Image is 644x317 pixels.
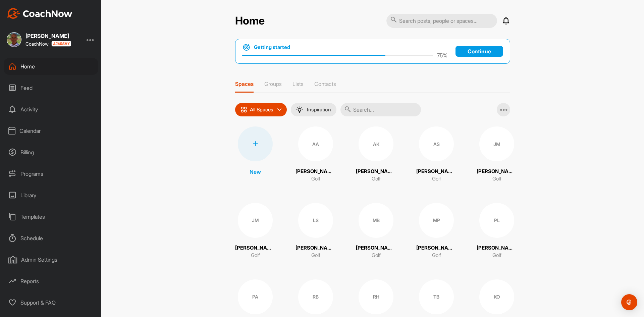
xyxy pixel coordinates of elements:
p: [PERSON_NAME] [477,168,517,175]
p: Spaces [235,81,254,87]
p: Golf [251,252,260,259]
div: Support & FAQ [4,294,98,311]
div: RB [298,279,333,314]
p: Golf [311,175,320,183]
div: JM [479,126,514,161]
img: square_995310b67c6d69ec776f0b559f876709.jpg [7,32,21,47]
p: [PERSON_NAME] [356,168,396,175]
div: TB [419,279,454,314]
div: Home [4,58,98,75]
div: LS [298,203,333,238]
p: 75 % [437,51,447,59]
div: MP [419,203,454,238]
div: Programs [4,165,98,182]
div: [PERSON_NAME] [25,33,71,39]
div: PL [479,203,514,238]
div: PA [238,279,273,314]
p: Golf [492,175,501,183]
p: Golf [432,175,441,183]
a: AA[PERSON_NAME]Golf [296,126,336,183]
img: bullseye [242,43,251,51]
p: Golf [372,175,381,183]
div: CoachNow [25,41,71,47]
div: Feed [4,80,98,96]
img: icon [240,106,247,113]
div: Billing [4,144,98,161]
a: Continue [455,46,503,57]
p: Groups [264,81,282,87]
a: AS[PERSON_NAME]Golf [416,126,457,183]
input: Search... [340,103,421,116]
img: menuIcon [296,106,303,113]
div: Library [4,187,98,204]
input: Search posts, people or spaces... [386,14,497,28]
p: Lists [292,81,304,87]
a: MB[PERSON_NAME]Golf [356,203,396,259]
h2: Home [235,14,265,28]
a: JM[PERSON_NAME]Golf [235,203,275,259]
h1: Getting started [254,44,290,51]
div: Reports [4,273,98,289]
div: MB [359,203,393,238]
img: CoachNow acadmey [51,41,71,47]
div: KO [479,279,514,314]
div: Open Intercom Messenger [621,294,637,310]
p: Inspiration [307,107,331,112]
a: PL[PERSON_NAME]Golf [477,203,517,259]
div: JM [238,203,273,238]
div: Schedule [4,230,98,247]
div: RH [359,279,393,314]
p: Golf [311,252,320,259]
p: New [250,168,261,176]
p: All Spaces [250,107,273,112]
a: MP[PERSON_NAME]Golf [416,203,457,259]
p: Golf [372,252,381,259]
p: [PERSON_NAME] [416,244,457,252]
div: AK [359,126,393,161]
div: Admin Settings [4,251,98,268]
a: LS[PERSON_NAME]Golf [296,203,336,259]
p: Golf [492,252,501,259]
p: [PERSON_NAME] [477,244,517,252]
div: Templates [4,208,98,225]
p: [PERSON_NAME] [235,244,275,252]
div: Activity [4,101,98,118]
a: AK[PERSON_NAME]Golf [356,126,396,183]
p: Golf [432,252,441,259]
p: [PERSON_NAME] [416,168,457,175]
div: AA [298,126,333,161]
p: [PERSON_NAME] [296,168,336,175]
p: [PERSON_NAME] [356,244,396,252]
p: Contacts [314,81,336,87]
a: JM[PERSON_NAME]Golf [477,126,517,183]
img: CoachNow [7,8,72,19]
div: Calendar [4,122,98,139]
div: AS [419,126,454,161]
p: [PERSON_NAME] [296,244,336,252]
